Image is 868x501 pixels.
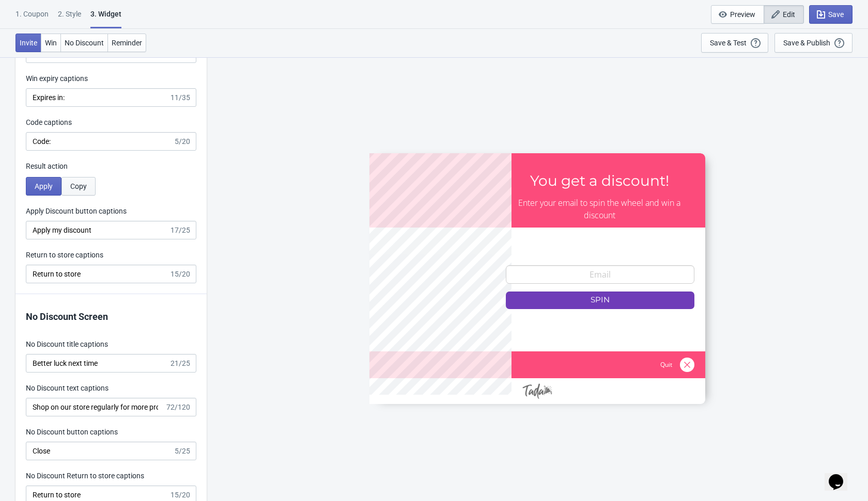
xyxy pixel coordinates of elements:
label: Win expiry captions [26,73,88,84]
span: Win [45,39,57,47]
button: Save [809,5,853,24]
label: No Discount text captions [26,383,109,393]
button: Invite [16,34,41,52]
span: No Discount [65,39,104,47]
button: Apply [26,177,61,196]
span: Edit [783,10,795,19]
button: Edit [764,5,804,24]
span: Copy [70,182,87,190]
div: 3. Widget [90,9,121,28]
div: Save & Publish [783,39,830,47]
label: No Discount title captions [26,339,108,349]
label: Code captions [26,117,72,127]
span: Preview [730,10,755,19]
button: Copy [61,177,96,196]
button: No Discount [60,34,108,52]
label: Return to store captions [26,250,103,260]
button: Reminder [107,34,146,52]
div: 1. Coupon [16,9,49,27]
button: Save & Test [701,33,768,53]
span: Apply [35,182,53,190]
div: Result action [26,161,196,172]
button: Save & Publish [774,33,853,53]
p: No Discount Screen [26,310,196,324]
div: Save & Test [710,39,747,47]
label: Apply Discount button captions [26,206,127,216]
span: Invite [20,39,37,47]
button: Win [41,34,61,52]
label: No Discount Return to store captions [26,471,144,481]
span: Reminder [112,39,142,47]
div: 2 . Style [58,9,81,27]
label: No Discount button captions [26,427,118,437]
iframe: chat widget [825,460,858,491]
span: Save [828,10,844,19]
button: Preview [711,5,764,24]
